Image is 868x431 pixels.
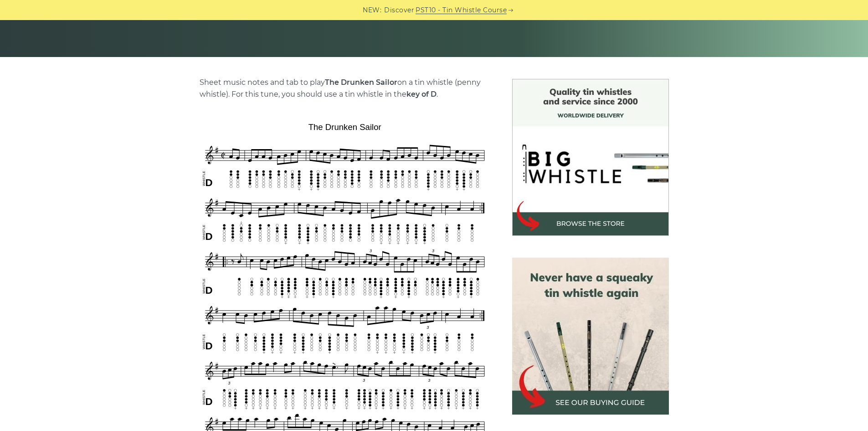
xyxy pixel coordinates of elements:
p: Sheet music notes and tab to play on a tin whistle (penny whistle). For this tune, you should use... [200,77,490,100]
span: Discover [384,5,414,16]
span: NEW: [363,5,381,16]
strong: The Drunken Sailor [325,78,397,87]
a: PST10 - Tin Whistle Course [416,5,507,16]
img: tin whistle buying guide [512,258,669,415]
strong: key of D [406,90,437,99]
img: BigWhistle Tin Whistle Store [512,79,669,236]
